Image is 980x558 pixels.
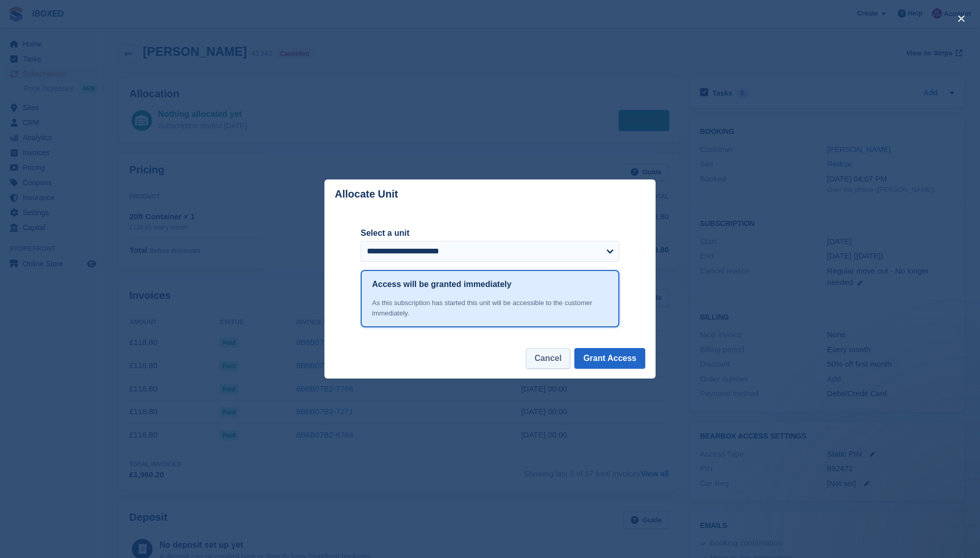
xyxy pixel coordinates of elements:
button: close [953,10,970,27]
p: Allocate Unit [335,188,398,200]
button: Grant Access [574,348,645,369]
button: Cancel [526,348,570,369]
div: As this subscription has started this unit will be accessible to the customer immediately. [372,298,608,318]
label: Select a unit [361,227,619,239]
h1: Access will be granted immediately [372,278,511,291]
